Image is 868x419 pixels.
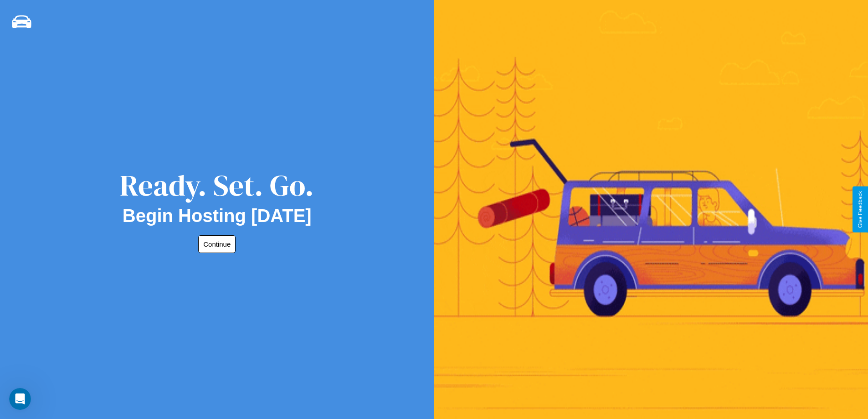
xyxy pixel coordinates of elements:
button: Continue [198,235,236,253]
div: Ready. Set. Go. [120,165,314,206]
div: Give Feedback [857,191,863,228]
iframe: Intercom live chat [9,388,31,410]
h2: Begin Hosting [DATE] [123,206,312,226]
